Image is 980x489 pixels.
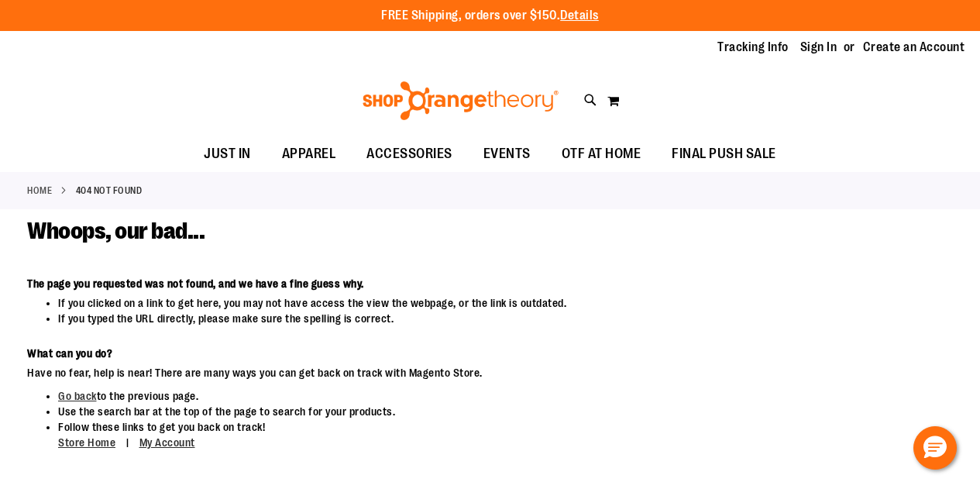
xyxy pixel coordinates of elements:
p: FREE Shipping, orders over $150. [381,7,599,25]
span: APPAREL [282,136,336,171]
dt: The page you requested was not found, and we have a fine guess why. [27,276,760,291]
a: APPAREL [266,136,352,172]
span: Whoops, our bad... [27,218,205,244]
a: Details [560,9,599,22]
a: OTF AT HOME [546,136,657,172]
li: If you clicked on a link to get here, you may not have access the view the webpage, or the link i... [58,295,760,311]
span: | [119,429,137,456]
li: to the previous page. [58,388,760,404]
span: EVENTS [483,136,531,171]
strong: 404 Not Found [76,184,143,198]
a: JUST IN [188,136,266,172]
li: Follow these links to get you back on track! [58,419,760,451]
dd: Have no fear, help is near! There are many ways you can get back on track with Magento Store. [27,365,760,381]
a: Sign In [800,39,837,56]
a: Create an Account [863,39,965,56]
a: My Account [139,436,195,449]
a: FINAL PUSH SALE [656,136,792,172]
span: OTF AT HOME [562,136,641,171]
a: Tracking Info [717,39,789,56]
dt: What can you do? [27,346,760,361]
a: Store Home [58,436,115,449]
a: Home [27,184,52,198]
span: FINAL PUSH SALE [672,136,776,171]
a: ACCESSORIES [351,136,468,172]
span: ACCESSORIES [366,136,452,171]
a: EVENTS [468,136,546,172]
li: Use the search bar at the top of the page to search for your products. [58,404,760,419]
img: Shop Orangetheory [360,81,561,120]
button: Hello, have a question? Let’s chat. [913,426,957,470]
a: Go back [58,390,97,402]
li: If you typed the URL directly, please make sure the spelling is correct. [58,311,760,326]
span: JUST IN [204,136,251,171]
